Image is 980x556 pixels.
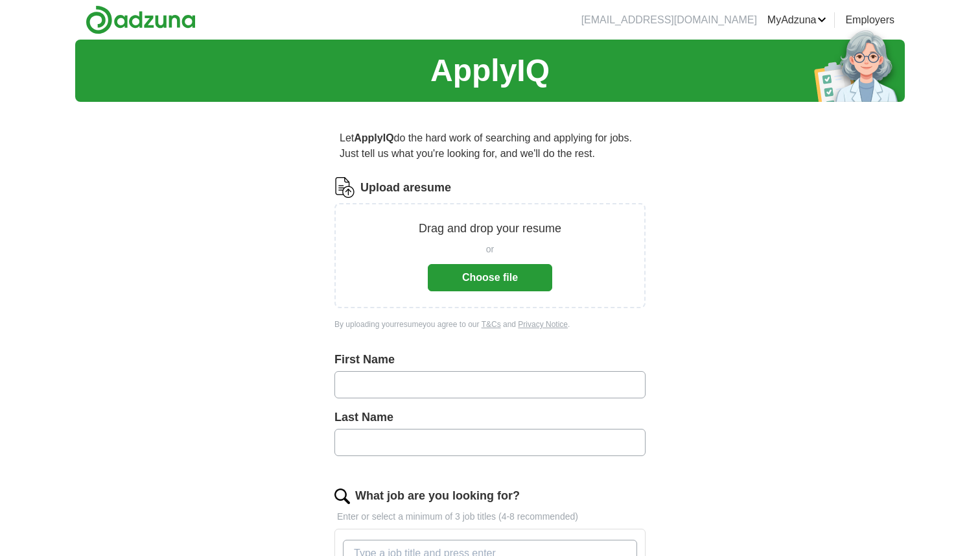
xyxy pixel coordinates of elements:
[334,125,646,167] p: Let do the hard work of searching and applying for jobs. Just tell us what you're looking for, an...
[486,243,494,256] span: or
[845,12,894,28] a: Employers
[518,320,568,329] a: Privacy Notice
[355,487,520,505] label: What job are you looking for?
[334,409,646,426] label: Last Name
[767,12,827,28] a: MyAdzuna
[334,351,646,369] label: First Name
[334,319,646,330] div: By uploading your resume you agree to our and .
[419,220,561,237] p: Drag and drop your resume
[86,5,196,34] img: Adzuna logo
[334,489,350,504] img: search.png
[354,132,393,143] strong: ApplyIQ
[334,510,646,524] p: Enter or select a minimum of 3 job titles (4-8 recommended)
[581,12,757,28] li: [EMAIL_ADDRESS][DOMAIN_NAME]
[428,264,552,291] button: Choose file
[430,47,550,94] h1: ApplyIQ
[482,320,501,329] a: T&Cs
[334,177,355,198] img: CV Icon
[360,179,451,197] label: Upload a resume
